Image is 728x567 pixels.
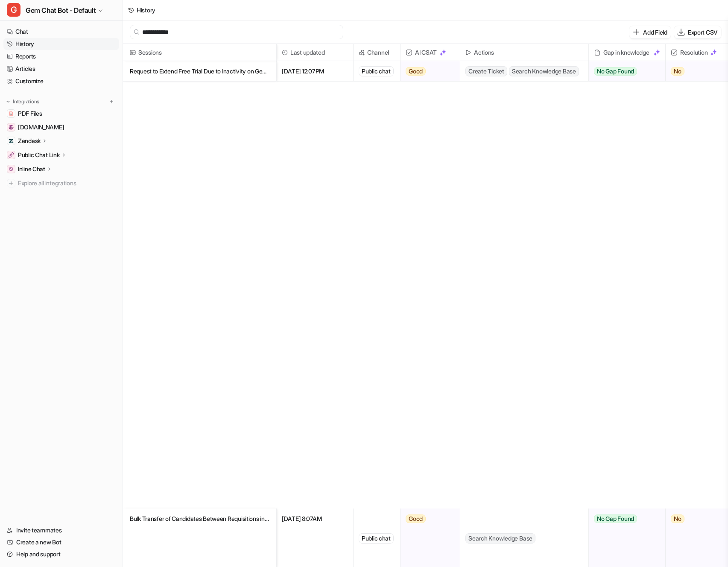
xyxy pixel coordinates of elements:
[130,61,269,82] p: Request to Extend Free Trial Due to Inactivity on Gem Platform
[3,26,119,38] a: Chat
[7,179,15,187] img: explore all integrations
[3,536,119,548] a: Create a new Bot
[9,125,14,130] img: status.gem.com
[280,44,350,61] span: Last updated
[406,67,426,76] span: Good
[629,26,670,38] button: Add Field
[671,67,684,76] span: No
[357,44,397,61] span: Channel
[9,138,14,143] img: Zendesk
[7,3,20,17] span: G
[509,66,579,76] span: Search Knowledge Base
[474,44,494,61] h2: Actions
[5,99,11,105] img: expand menu
[9,167,14,172] img: Inline Chat
[280,61,350,82] span: [DATE] 12:07PM
[592,44,662,61] div: Gap in knowledge
[280,509,350,529] span: [DATE] 8:07AM
[9,152,14,158] img: Public Chat Link
[26,4,96,16] span: Gem Chat Bot - Default
[18,137,41,145] p: Zendesk
[18,123,64,132] span: [DOMAIN_NAME]
[465,533,535,544] span: Search Knowledge Base
[465,66,507,76] span: Create Ticket
[18,109,42,118] span: PDF Files
[3,38,119,50] a: History
[688,28,718,37] p: Export CSV
[589,61,659,82] button: No Gap Found
[3,75,119,87] a: Customize
[18,165,45,173] p: Inline Chat
[13,98,39,105] p: Integrations
[3,97,42,106] button: Integrations
[18,176,116,190] span: Explore all integrations
[3,108,119,120] a: PDF FilesPDF Files
[130,509,269,529] p: Bulk Transfer of Candidates Between Requisitions in Gem
[108,99,114,105] img: menu_add.svg
[126,44,273,61] span: Sessions
[594,67,637,76] span: No Gap Found
[18,151,60,159] p: Public Chat Link
[589,509,659,529] button: No Gap Found
[3,63,119,75] a: Articles
[359,66,394,76] div: Public chat
[3,548,119,560] a: Help and support
[401,509,455,529] button: Good
[674,26,721,38] button: Export CSV
[9,111,14,116] img: PDF Files
[137,6,155,15] div: History
[406,514,426,523] span: Good
[404,44,456,61] span: AI CSAT
[3,50,119,62] a: Reports
[359,533,394,544] div: Public chat
[643,28,667,37] p: Add Field
[3,524,119,536] a: Invite teammates
[401,61,455,82] button: Good
[594,514,637,523] span: No Gap Found
[671,514,684,523] span: No
[3,121,119,133] a: status.gem.com[DOMAIN_NAME]
[3,177,119,189] a: Explore all integrations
